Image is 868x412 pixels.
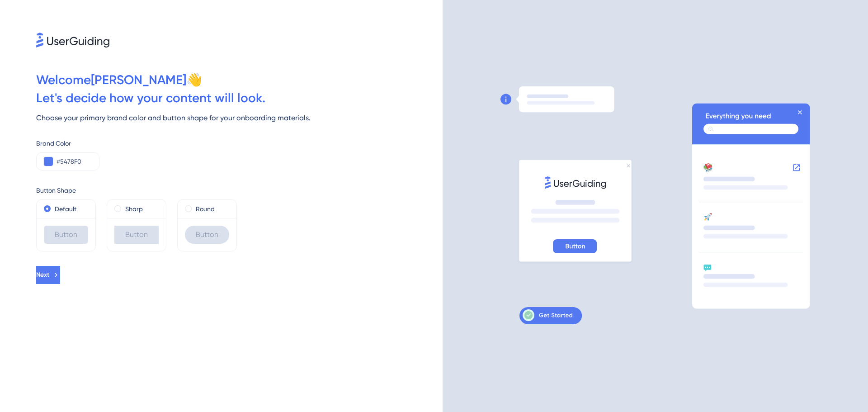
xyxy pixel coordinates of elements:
div: Choose your primary brand color and button shape for your onboarding materials. [36,113,443,123]
div: Brand Color [36,138,443,149]
div: Button [114,226,159,244]
label: Default [55,204,76,214]
div: Button [185,226,229,244]
label: Round [196,204,215,214]
div: Button Shape [36,185,443,196]
div: Welcome [PERSON_NAME] 👋 [36,71,443,89]
label: Sharp [125,204,143,214]
div: Let ' s decide how your content will look. [36,89,443,107]
div: Button [44,226,88,244]
span: Next [36,270,49,280]
button: Next [36,266,60,284]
